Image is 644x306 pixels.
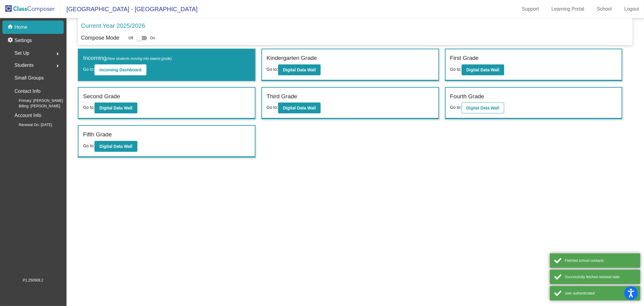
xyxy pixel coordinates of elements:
[9,103,60,109] span: Billing: [PERSON_NAME]
[450,105,462,110] span: Go to:
[14,24,27,31] p: Home
[95,141,137,152] button: Digital Data Wall
[95,64,146,75] button: Incoming Dashboard
[7,37,14,44] mat-icon: settings
[7,24,14,31] mat-icon: home
[462,103,504,113] button: Digital Data Wall
[150,35,155,41] span: On
[14,49,29,57] span: Set Up
[592,4,617,14] a: School
[267,67,278,72] span: Go to:
[83,105,95,110] span: Go to:
[283,67,316,72] b: Digital Data Wall
[450,92,484,101] label: Fourth Grade
[81,34,119,42] p: Compose Mode
[466,106,499,110] b: Digital Data Wall
[54,50,61,57] mat-icon: arrow_right
[267,92,297,101] label: Third Grade
[106,57,172,61] span: (New students moving into lowest grade)
[83,143,95,148] span: Go to:
[278,103,321,113] button: Digital Data Wall
[9,122,52,128] span: Renewal On: [DATE]
[283,106,316,110] b: Digital Data Wall
[466,67,499,72] b: Digital Data Wall
[83,92,120,101] label: Second Grade
[99,67,141,72] b: Incoming Dashboard
[565,258,636,263] div: Fetched school contacts
[565,291,636,296] div: user authenticated
[547,4,589,14] a: Learning Portal
[14,37,32,44] p: Settings
[83,130,112,139] label: Fifth Grade
[9,98,63,103] span: Primary: [PERSON_NAME]
[450,54,479,63] label: First Grade
[95,103,137,113] button: Digital Data Wall
[83,67,95,72] span: Go to:
[14,61,34,70] span: Students
[517,4,544,14] a: Support
[450,67,462,72] span: Go to:
[278,64,321,75] button: Digital Data Wall
[267,105,278,110] span: Go to:
[99,106,132,110] b: Digital Data Wall
[620,4,644,14] a: Logout
[54,62,61,70] mat-icon: arrow_right
[14,74,44,82] p: Small Groups
[60,4,197,14] span: [GEOGRAPHIC_DATA] - [GEOGRAPHIC_DATA]
[83,54,172,63] label: Incoming
[14,87,40,96] p: Contact Info
[81,21,145,30] p: Current Year 2025/2026
[14,111,41,120] p: Account Info
[565,274,636,280] div: Successfully fetched renewal date
[99,144,132,149] b: Digital Data Wall
[462,64,504,75] button: Digital Data Wall
[128,35,133,41] span: Off
[267,54,317,63] label: Kindergarten Grade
